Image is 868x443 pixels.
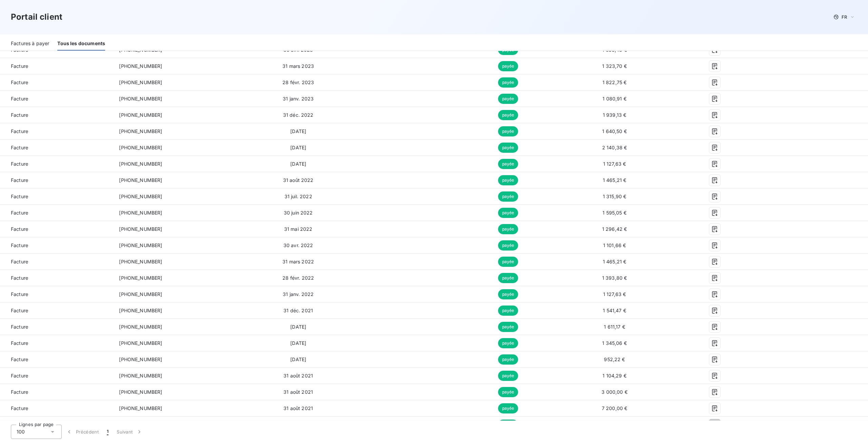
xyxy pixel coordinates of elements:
span: [PHONE_NUMBER] [119,145,162,150]
span: 31 août 2022 [283,177,314,183]
span: 1 939,13 € [603,112,627,118]
span: 30 juin 2022 [284,210,313,216]
span: [DATE] [290,145,306,150]
span: 1 465,21 € [603,259,627,264]
span: payée [498,289,518,299]
span: 31 déc. 2021 [283,308,313,313]
span: [PHONE_NUMBER] [119,226,162,232]
span: 1 611,17 € [604,324,625,330]
span: 1 127,63 € [603,291,626,297]
span: [PHONE_NUMBER] [119,161,162,167]
div: Tous les documents [57,37,105,51]
span: Facture [5,144,108,151]
span: 28 févr. 2022 [282,275,314,281]
span: 1 104,29 € [603,373,627,379]
span: 1 101,66 € [603,242,626,248]
span: [DATE] [290,356,306,362]
span: [PHONE_NUMBER] [119,308,162,313]
span: Facture [5,95,108,102]
span: FR [842,14,847,20]
span: 31 août 2021 [283,373,313,379]
span: 2 140,38 € [602,145,627,150]
span: [DATE] [290,161,306,167]
span: [PHONE_NUMBER] [119,275,162,281]
span: 31 janv. 2022 [283,291,314,297]
span: payée [498,420,518,430]
span: [PHONE_NUMBER] [119,324,162,330]
span: payée [498,322,518,332]
span: payée [498,208,518,218]
span: 30 avr. 2023 [283,47,313,53]
span: 28 févr. 2023 [282,79,314,85]
span: 31 mars 2022 [282,259,314,264]
span: payée [498,387,518,397]
span: 30 avr. 2022 [283,242,313,248]
span: [PHONE_NUMBER] [119,405,162,411]
span: Facture [5,161,108,167]
span: payée [498,257,518,267]
span: 31 déc. 2022 [283,112,314,118]
span: 31 janv. 2023 [283,96,314,101]
span: payée [498,126,518,136]
span: [PHONE_NUMBER] [119,291,162,297]
span: Facture [5,340,108,347]
span: [DATE] [290,128,306,134]
h3: Portail client [11,11,62,23]
span: payée [498,354,518,365]
span: payée [498,306,518,316]
span: payée [498,94,518,104]
span: 100 [17,428,25,435]
span: Facture [5,356,108,363]
span: 3 000,00 € [601,389,628,395]
span: Facture [5,258,108,265]
span: 1 323,70 € [602,63,627,69]
span: 1 640,50 € [602,128,627,134]
span: 31 août 2021 [283,389,313,395]
span: 31 mai 2022 [284,226,313,232]
span: [PHONE_NUMBER] [119,259,162,264]
span: [PHONE_NUMBER] [119,79,162,85]
span: [PHONE_NUMBER] [119,193,162,199]
span: [PHONE_NUMBER] [119,63,162,69]
span: payée [498,338,518,348]
span: payée [498,77,518,88]
span: [PHONE_NUMBER] [119,210,162,216]
button: Suivant [113,425,147,439]
span: [PHONE_NUMBER] [119,242,162,248]
span: Facture [5,405,108,412]
span: Facture [5,372,108,379]
span: payée [498,159,518,169]
span: [PHONE_NUMBER] [119,177,162,183]
span: payée [498,273,518,283]
span: payée [498,61,518,71]
span: [PHONE_NUMBER] [119,112,162,118]
span: [DATE] [290,340,306,346]
span: 952,22 € [604,356,625,362]
span: Facture [5,79,108,86]
span: 31 mars 2023 [282,63,314,69]
span: Facture [5,275,108,281]
button: 1 [103,425,113,439]
span: [PHONE_NUMBER] [119,356,162,362]
span: 31 juil. 2022 [284,193,312,199]
span: payée [498,191,518,202]
span: Facture [5,291,108,298]
span: 1 315,90 € [603,193,627,199]
span: 1 [107,428,108,435]
span: [PHONE_NUMBER] [119,128,162,134]
span: Facture [5,209,108,216]
span: payée [498,371,518,381]
span: 1 541,47 € [603,308,626,313]
span: Facture [5,128,108,135]
span: payée [498,224,518,234]
span: [PHONE_NUMBER] [119,373,162,379]
span: Facture [5,242,108,249]
span: Facture [5,177,108,184]
span: 31 août 2021 [283,405,313,411]
button: Précédent [62,425,103,439]
span: Facture [5,63,108,70]
span: 1 345,06 € [602,340,627,346]
span: Facture [5,389,108,395]
span: 1 393,80 € [602,275,627,281]
span: [PHONE_NUMBER] [119,340,162,346]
